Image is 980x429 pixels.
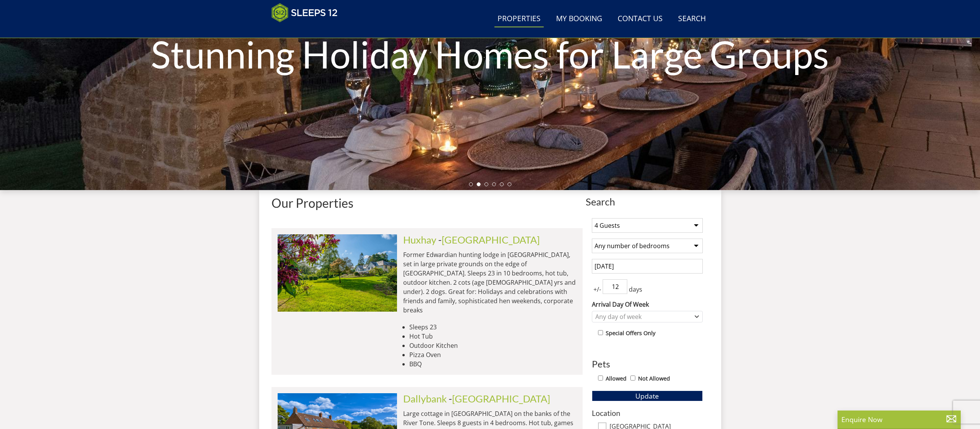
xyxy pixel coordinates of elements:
button: Update [592,391,703,401]
span: days [627,285,644,294]
iframe: Customer reviews powered by Trustpilot [268,27,348,33]
span: Search [586,196,709,207]
a: Dallybank [403,393,447,404]
input: Arrival Date [592,259,703,274]
a: Search [675,10,709,28]
label: Arrival Day Of Week [592,300,703,309]
li: Outdoor Kitchen [409,341,576,350]
h3: Pets [592,359,703,369]
label: Not Allowed [638,374,670,383]
label: Special Offers Only [606,329,655,337]
span: +/- [592,285,603,294]
span: - [438,234,540,245]
a: [GEOGRAPHIC_DATA] [442,234,540,245]
h3: Location [592,409,703,417]
a: My Booking [553,10,605,28]
div: Any day of week [593,312,693,321]
a: [GEOGRAPHIC_DATA] [452,393,550,404]
p: Former Edwardian hunting lodge in [GEOGRAPHIC_DATA], set in large private grounds on the edge of ... [403,250,576,315]
p: Enquire Now [841,414,957,424]
a: Contact Us [615,10,666,28]
h1: Our Properties [271,196,583,210]
img: Sleeps 12 [271,3,338,22]
li: Hot Tub [409,332,576,341]
h1: Stunning Holiday Homes for Large Groups [147,18,833,90]
li: Pizza Oven [409,350,576,359]
label: Allowed [606,374,627,383]
span: - [449,393,550,404]
a: Huxhay [403,234,436,245]
a: Properties [494,10,544,28]
img: duxhams-somerset-holiday-accomodation-sleeps-12.original.jpg [278,234,397,311]
div: Combobox [592,311,703,322]
li: Sleeps 23 [409,322,576,332]
span: Update [635,391,659,401]
li: BBQ [409,359,576,369]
